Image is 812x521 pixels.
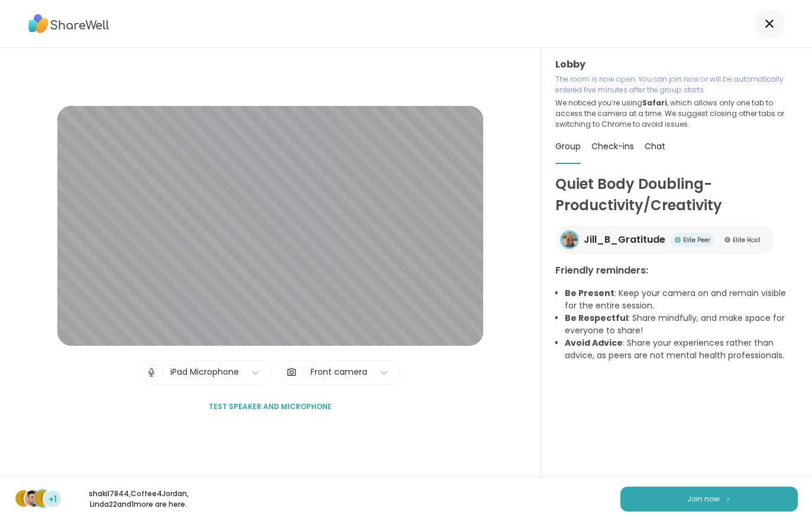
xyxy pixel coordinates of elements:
[48,493,57,506] span: +1
[555,140,581,152] span: Group
[733,236,761,245] span: Elite Host
[286,361,297,384] img: Camera
[72,488,205,510] p: shakil7844 , Coffee4Jordan , Linda22 and 1 more are here.
[562,232,577,247] img: Jill_B_Gratitude
[310,366,367,378] div: Front camera
[21,491,27,506] span: s
[555,74,798,95] p: The room is now open. You can join now or will be automatically entered five minutes after the gr...
[170,366,239,378] div: iPad Microphone
[555,226,775,254] a: Jill_B_GratitudeJill_B_GratitudeElite PeerElite PeerElite HostElite Host
[565,312,628,324] b: Be Respectful
[724,496,732,502] img: ShareWell Logomark
[161,361,164,384] span: |
[675,237,681,243] img: Elite Peer
[41,491,45,506] span: L
[555,57,798,72] h3: Lobby
[555,98,798,130] p: We noticed you’re using , which allows only one tab to access the camera at a time. We suggest cl...
[683,236,710,245] span: Elite Peer
[645,140,665,152] span: Chat
[584,233,665,247] span: Jill_B_Gratitude
[555,173,798,216] h1: Quiet Body Doubling- Productivity/Creativity
[687,494,720,504] span: Join now
[565,312,798,337] li: : Share mindfully, and make space for everyone to share!
[146,361,157,384] img: Microphone
[591,140,634,152] span: Check-ins
[204,394,337,419] button: Test speaker and microphone
[209,401,332,412] span: Test speaker and microphone
[620,487,798,512] button: Join now
[555,263,798,278] h3: Friendly reminders:
[724,237,730,243] img: Elite Host
[302,361,305,384] span: |
[642,98,667,108] b: Safari
[565,337,798,362] li: : Share your experiences rather than advice, as peers are not mental health professionals.
[25,490,41,507] img: Coffee4Jordan
[565,287,798,312] li: : Keep your camera on and remain visible for the entire session.
[28,10,109,37] img: ShareWell Logo
[565,337,623,349] b: Avoid Advice
[565,287,614,299] b: Be Present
